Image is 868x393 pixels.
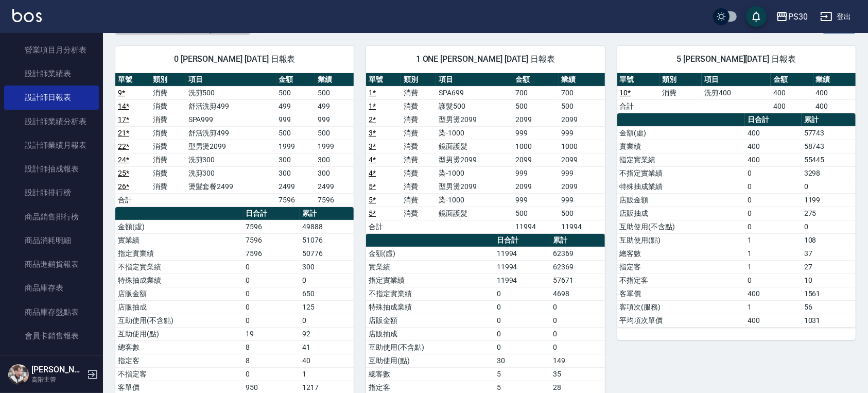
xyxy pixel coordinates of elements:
td: 消費 [150,99,185,113]
td: 特殊抽成業績 [366,300,494,314]
td: 108 [802,233,856,247]
td: 500 [315,86,354,99]
td: 0 [745,220,802,233]
td: 8 [244,340,300,354]
td: 指定客 [617,260,745,274]
th: 單號 [366,73,401,87]
td: 300 [315,166,354,180]
td: 消費 [401,180,436,193]
td: 染-1000 [436,166,513,180]
a: 商品進銷貨報表 [4,252,99,276]
td: 消費 [150,153,185,166]
td: 洗剪400 [702,86,771,99]
td: 舒活洗剪499 [186,126,276,140]
th: 業績 [559,73,605,87]
td: 總客數 [115,340,244,354]
a: 設計師日報表 [4,86,99,109]
a: 會員卡銷售報表 [4,324,99,348]
td: 999 [559,166,605,180]
td: 92 [300,327,354,340]
span: 1 ONE [PERSON_NAME] [DATE] 日報表 [378,54,592,64]
td: 400 [745,153,802,166]
td: 0 [300,314,354,327]
td: 不指定客 [115,367,244,381]
th: 累計 [802,113,856,127]
td: 洗剪500 [186,86,276,99]
td: 1 [745,233,802,247]
a: 服務扣項明細表 [4,348,99,371]
td: 1199 [802,193,856,207]
span: 0 [PERSON_NAME] [DATE] 日報表 [128,54,341,64]
td: 300 [315,153,354,166]
td: 3298 [802,166,856,180]
td: 店販金額 [115,287,244,300]
th: 累計 [300,207,354,220]
td: 指定實業績 [366,274,494,287]
a: 設計師業績分析表 [4,110,99,133]
td: 0 [494,314,551,327]
td: 400 [745,287,802,300]
td: 7596 [244,233,300,247]
td: 0 [802,220,856,233]
td: 11994 [494,260,551,274]
td: 平均項次單價 [617,314,745,327]
td: 互助使用(不含點) [617,220,745,233]
td: 0 [244,287,300,300]
th: 業績 [813,73,856,87]
td: 27 [802,260,856,274]
td: 999 [559,193,605,207]
td: 消費 [401,207,436,220]
td: 實業績 [115,233,244,247]
td: 400 [771,99,813,113]
td: 1000 [513,140,559,153]
td: 30 [494,354,551,367]
td: 4698 [550,287,604,300]
td: 消費 [659,86,702,99]
div: PS30 [788,10,808,23]
td: 指定客 [115,354,244,367]
td: 125 [300,300,354,314]
td: 消費 [150,113,185,126]
th: 日合計 [494,234,551,247]
td: 7596 [315,193,354,207]
td: 消費 [401,140,436,153]
td: 燙髮套餐2499 [186,180,276,193]
td: 不指定實業績 [366,287,494,300]
td: 7596 [276,193,315,207]
td: 消費 [401,99,436,113]
td: 店販抽成 [366,327,494,340]
td: 消費 [150,166,185,180]
td: 店販金額 [617,193,745,207]
td: 鏡面護髮 [436,140,513,153]
td: SPA999 [186,113,276,126]
td: 不指定實業績 [617,166,745,180]
td: 指定實業績 [617,153,745,166]
td: 消費 [401,153,436,166]
td: 500 [276,86,315,99]
td: 400 [745,126,802,140]
td: 舒活洗剪499 [186,99,276,113]
td: 56 [802,300,856,314]
td: 特殊抽成業績 [115,274,244,287]
td: 客單價 [617,287,745,300]
td: 35 [550,367,604,381]
td: 57671 [550,274,604,287]
button: 登出 [816,7,856,26]
a: 設計師業績表 [4,62,99,86]
td: 500 [315,126,354,140]
td: 0 [550,327,604,340]
td: 0 [745,193,802,207]
button: PS30 [772,6,812,27]
th: 累計 [550,234,604,247]
td: 999 [513,193,559,207]
td: 400 [745,314,802,327]
h5: [PERSON_NAME] [31,365,84,375]
td: 0 [802,180,856,193]
td: 合計 [617,99,659,113]
td: 特殊抽成業績 [617,180,745,193]
td: 49888 [300,220,354,233]
th: 業績 [315,73,354,87]
img: Logo [12,9,42,22]
th: 類別 [401,73,436,87]
td: 400 [745,140,802,153]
